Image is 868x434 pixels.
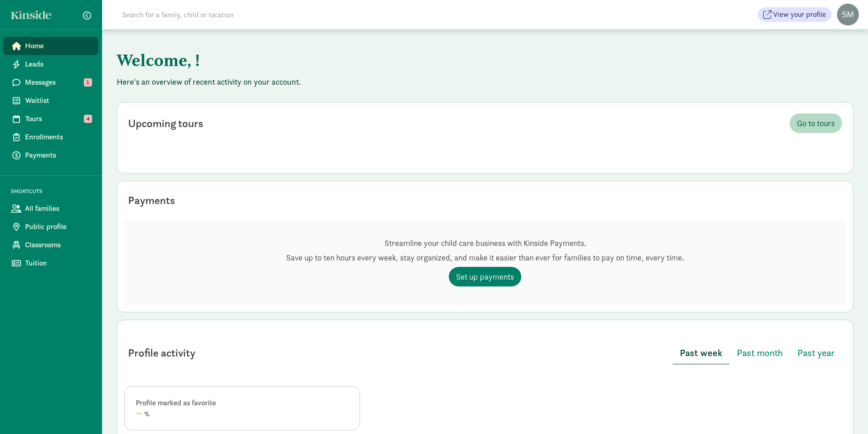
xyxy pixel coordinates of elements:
[25,77,91,88] span: Messages
[773,9,826,20] span: View your profile
[25,203,91,214] span: All families
[286,252,684,263] p: Save up to ten hours every week, stay organized, and make it easier than ever for families to pay...
[25,132,91,143] span: Enrollments
[4,92,98,110] a: Waitlist
[680,346,722,360] span: Past week
[4,218,98,236] a: Public profile
[4,110,98,128] a: Tours 4
[4,199,98,218] a: All families
[4,37,98,55] a: Home
[136,398,349,408] div: Profile marked as favorite
[729,342,790,364] button: Past month
[4,73,98,92] a: Messages 1
[758,7,832,22] button: View your profile
[25,95,91,106] span: Waitlist
[128,192,175,209] div: Payments
[797,346,835,360] span: Past year
[790,113,842,133] a: Go to tours
[25,240,91,250] span: Classrooms
[25,41,91,51] span: Home
[136,408,349,419] div: %
[84,115,92,123] span: 4
[673,342,729,364] button: Past week
[117,5,372,24] input: Search for a family, child or location
[84,78,92,87] span: 1
[4,128,98,146] a: Enrollments
[790,342,842,364] button: Past year
[25,113,91,124] span: Tours
[456,271,514,283] span: Set up payments
[449,267,521,286] a: Set up payments
[117,77,853,87] p: Here's an overview of recent activity on your account.
[737,346,783,360] span: Past month
[117,44,568,77] h1: Welcome, !
[4,236,98,254] a: Classrooms
[25,258,91,269] span: Tuition
[286,238,684,249] p: Streamline your child care business with Kinside Payments.
[4,146,98,164] a: Payments
[128,115,203,132] div: Upcoming tours
[25,221,91,232] span: Public profile
[128,345,195,361] div: Profile activity
[25,150,91,161] span: Payments
[25,59,91,70] span: Leads
[4,254,98,272] a: Tuition
[4,55,98,73] a: Leads
[797,117,835,129] span: Go to tours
